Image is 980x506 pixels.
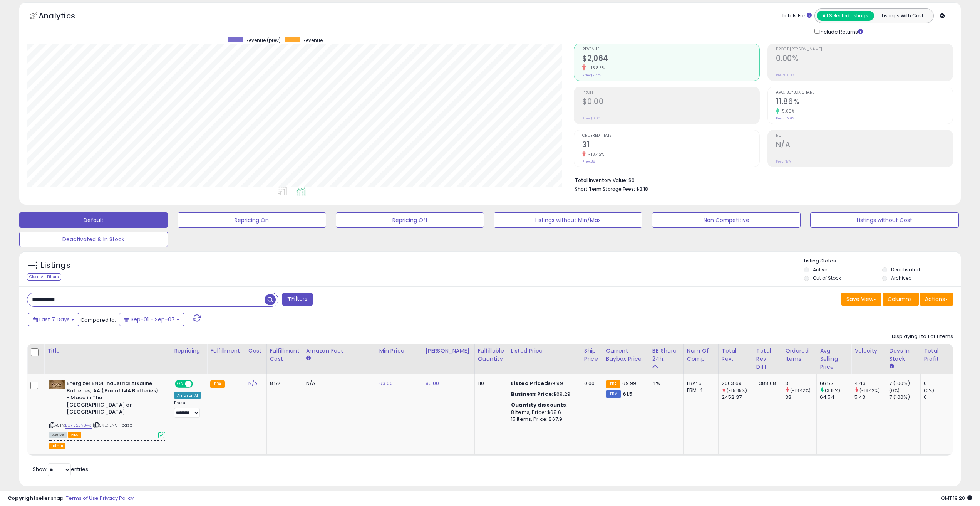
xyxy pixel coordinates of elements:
button: Last 7 Days [28,313,79,326]
h2: $0.00 [582,97,759,108]
span: OFF [192,381,204,387]
b: Listed Price: [511,380,546,387]
div: 2452.37 [722,394,753,401]
small: Amazon Fees. [306,355,311,362]
div: 110 [478,380,502,387]
button: Listings With Cost [874,11,931,21]
div: 0 [924,394,955,401]
span: Show: entries [33,466,88,473]
a: N/A [248,380,258,387]
div: seller snap | | [8,495,134,502]
div: Preset: [174,400,201,418]
div: : [511,402,575,408]
h2: $2,064 [582,54,759,64]
div: Min Price [379,347,419,355]
small: -18.42% [586,151,605,157]
small: (0%) [889,387,900,393]
span: Last 7 Days [39,316,70,323]
div: FBA: 5 [687,380,712,387]
div: Fulfillable Quantity [478,347,504,363]
span: Columns [888,295,912,303]
h5: Listings [41,260,70,271]
div: 31 [785,380,816,387]
div: $69.99 [511,380,575,387]
span: Ordered Items [582,134,759,138]
small: 5.05% [779,108,795,114]
a: B07S2LN343 [65,422,92,429]
label: Out of Stock [813,275,841,281]
div: 8.52 [270,380,297,387]
div: 4.43 [854,380,886,387]
div: 66.57 [820,380,851,387]
small: Days In Stock. [889,363,894,370]
div: Total Profit [924,347,952,363]
div: [PERSON_NAME] [426,347,471,355]
h2: N/A [776,140,953,151]
span: 2025-09-15 19:20 GMT [941,494,972,502]
div: Clear All Filters [27,273,61,281]
span: Profit [582,91,759,95]
button: Columns [883,293,919,306]
button: Non Competitive [652,212,801,228]
span: Avg. Buybox Share [776,91,953,95]
div: 0.00 [584,380,597,387]
div: Include Returns [809,27,872,36]
span: Revenue [303,37,323,44]
strong: Copyright [8,494,36,502]
button: Save View [841,293,881,306]
div: N/A [306,380,370,387]
div: 0 [924,380,955,387]
h2: 31 [582,140,759,151]
small: Prev: 38 [582,159,595,164]
button: Repricing On [178,212,326,228]
div: 2063.69 [722,380,753,387]
button: Listings without Cost [810,212,959,228]
a: 85.00 [426,380,439,387]
div: 38 [785,394,816,401]
button: Deactivated & In Stock [19,232,168,247]
div: Days In Stock [889,347,917,363]
a: 63.00 [379,380,393,387]
div: Totals For [782,12,812,20]
button: Listings without Min/Max [494,212,642,228]
div: Amazon AI [174,392,201,399]
p: Listing States: [804,257,961,265]
div: 15 Items, Price: $67.9 [511,416,575,423]
h5: Analytics [39,10,90,23]
small: (3.15%) [825,387,840,393]
small: FBM [606,390,621,398]
div: Title [47,347,168,355]
span: $3.18 [636,185,648,193]
label: Archived [891,275,912,281]
button: Sep-01 - Sep-07 [119,313,184,326]
small: -15.85% [586,65,605,71]
div: Velocity [854,347,883,355]
small: Prev: $0.00 [582,116,600,121]
b: Quantity discounts [511,401,566,408]
span: 61.5 [623,390,632,398]
small: Prev: 0.00% [776,73,794,77]
div: FBM: 4 [687,387,712,394]
span: 69.99 [622,380,636,387]
small: FBA [606,380,620,388]
div: ASIN: [49,380,165,437]
div: 7 (100%) [889,394,920,401]
span: ON [176,381,185,387]
b: Business Price: [511,390,553,398]
div: Total Rev. [722,347,750,363]
span: Profit [PERSON_NAME] [776,47,953,52]
div: 5.43 [854,394,886,401]
span: FBA [68,432,81,438]
div: 64.54 [820,394,851,401]
div: Total Rev. Diff. [756,347,779,371]
span: All listings currently available for purchase on Amazon [49,432,67,438]
img: 41Hbj8OZKHL._SL40_.jpg [49,380,65,389]
button: All Selected Listings [817,11,874,21]
li: $0 [575,175,947,184]
div: BB Share 24h. [652,347,680,363]
span: ROI [776,134,953,138]
div: 7 (100%) [889,380,920,387]
h2: 0.00% [776,54,953,64]
b: Total Inventory Value: [575,177,627,183]
button: admin [49,443,65,449]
